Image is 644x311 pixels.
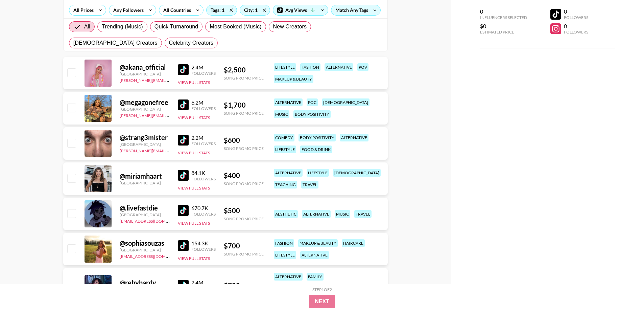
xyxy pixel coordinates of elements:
[224,251,264,257] div: Song Promo Price
[178,221,210,226] button: View Full Stats
[274,98,303,106] div: alternative
[120,172,170,180] div: @ miriamhaart
[73,39,158,47] span: [DEMOGRAPHIC_DATA] Creators
[191,176,216,181] div: Followers
[224,281,264,290] div: $ 700
[178,64,189,75] img: TikTok
[120,112,220,118] a: [PERSON_NAME][EMAIL_ADDRESS][DOMAIN_NAME]
[340,134,368,141] div: alternative
[224,171,264,180] div: $ 400
[120,247,170,252] div: [GEOGRAPHIC_DATA]
[354,210,372,218] div: travel
[274,146,296,153] div: lifestyle
[191,71,216,76] div: Followers
[191,64,216,71] div: 2.4M
[191,106,216,111] div: Followers
[120,133,170,142] div: @ strang3mister
[480,29,527,35] div: Estimated Price
[480,15,527,20] div: Influencers Selected
[207,5,237,15] div: Tags: 1
[480,8,527,15] div: 0
[191,212,216,217] div: Followers
[273,23,307,31] span: New Creators
[178,205,189,216] img: TikTok
[224,206,264,215] div: $ 500
[191,279,216,286] div: 2.4M
[298,239,338,247] div: makeup & beauty
[191,141,216,146] div: Followers
[178,185,210,191] button: View Full Stats
[564,23,588,29] div: 0
[224,181,264,186] div: Song Promo Price
[274,110,289,118] div: music
[178,115,210,120] button: View Full Stats
[120,279,170,287] div: @ rebyhardy
[109,5,145,15] div: Any Followers
[335,210,350,218] div: music
[342,239,365,247] div: haircare
[224,216,264,221] div: Song Promo Price
[274,251,296,259] div: lifestyle
[357,63,368,71] div: pov
[302,210,331,218] div: alternative
[480,23,527,29] div: $0
[120,204,170,212] div: @ .livefastdie
[322,98,369,106] div: [DEMOGRAPHIC_DATA]
[120,180,170,185] div: [GEOGRAPHIC_DATA]
[224,66,264,74] div: $ 2,500
[120,63,170,71] div: @ akana_official
[224,111,264,116] div: Song Promo Price
[293,110,331,118] div: body positivity
[191,99,216,106] div: 6.2M
[307,98,318,106] div: poc
[274,75,313,83] div: makeup & beauty
[224,242,264,250] div: $ 700
[178,256,210,261] button: View Full Stats
[274,239,294,247] div: fashion
[274,134,294,141] div: comedy
[120,76,220,83] a: [PERSON_NAME][EMAIL_ADDRESS][DOMAIN_NAME]
[224,101,264,109] div: $ 1,700
[178,135,189,146] img: TikTok
[300,63,320,71] div: fashion
[154,23,198,31] span: Quick Turnaround
[120,217,188,224] a: [EMAIL_ADDRESS][DOMAIN_NAME]
[564,29,588,35] div: Followers
[224,146,264,151] div: Song Promo Price
[274,169,303,177] div: alternative
[120,147,252,153] a: [PERSON_NAME][EMAIL_ADDRESS][PERSON_NAME][DOMAIN_NAME]
[191,205,216,212] div: 670.7K
[300,251,329,259] div: alternative
[564,8,588,15] div: 0
[274,210,298,218] div: aesthetic
[325,63,353,71] div: alternative
[312,287,332,292] div: Step 1 of 2
[120,212,170,217] div: [GEOGRAPHIC_DATA]
[224,136,264,145] div: $ 600
[299,134,336,141] div: body positivity
[224,75,264,81] div: Song Promo Price
[178,150,210,155] button: View Full Stats
[120,239,170,247] div: @ sophiasouzas
[331,5,380,15] div: Match Any Tags
[274,181,297,188] div: teaching
[84,23,90,31] span: All
[273,5,328,15] div: Avg Views
[274,273,303,281] div: alternative
[102,23,143,31] span: Trending (Music)
[69,5,95,15] div: All Prices
[120,107,170,112] div: [GEOGRAPHIC_DATA]
[240,5,270,15] div: City: 1
[301,181,318,188] div: travel
[333,169,381,177] div: [DEMOGRAPHIC_DATA]
[120,142,170,147] div: [GEOGRAPHIC_DATA]
[191,247,216,252] div: Followers
[120,252,188,259] a: [EMAIL_ADDRESS][DOMAIN_NAME]
[178,80,210,85] button: View Full Stats
[120,71,170,76] div: [GEOGRAPHIC_DATA]
[120,98,170,107] div: @ megagonefree
[191,240,216,247] div: 154.3K
[159,5,192,15] div: All Countries
[307,273,324,281] div: family
[300,146,332,153] div: food & drink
